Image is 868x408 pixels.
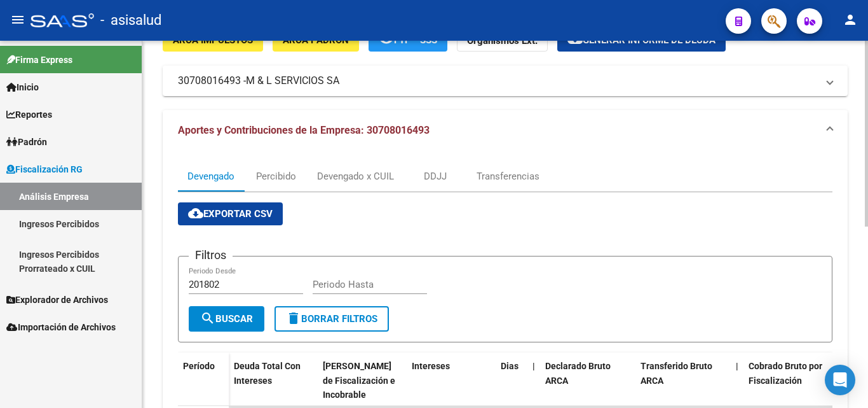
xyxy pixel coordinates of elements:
[200,311,215,326] mat-icon: search
[183,361,215,371] span: Período
[163,110,848,151] mat-expansion-panel-header: Aportes y Contribuciones de la Empresa: 30708016493
[6,80,39,94] span: Inicio
[200,313,253,325] span: Buscar
[178,124,430,136] span: Aportes y Contribuciones de la Empresa: 30708016493
[100,6,161,34] span: - asisalud
[545,361,611,386] span: Declarado Bruto ARCA
[178,74,817,88] mat-panel-title: 30708016493 -
[843,12,858,27] mat-icon: person
[286,313,377,325] span: Borrar Filtros
[641,361,712,386] span: Transferido Bruto ARCA
[6,293,108,307] span: Explorador de Archivos
[188,208,273,220] span: Exportar CSV
[412,361,450,371] span: Intereses
[178,202,283,225] button: Exportar CSV
[187,169,234,183] div: Devengado
[467,35,538,46] strong: Organismos Ext.
[234,361,301,386] span: Deuda Total Con Intereses
[275,306,389,332] button: Borrar Filtros
[6,162,83,176] span: Fiscalización RG
[6,135,47,149] span: Padrón
[457,28,548,52] button: Organismos Ext.
[246,74,339,88] span: M & L SERVICIOS SA
[6,320,116,334] span: Importación de Archivos
[163,66,848,96] mat-expansion-panel-header: 30708016493 -M & L SERVICIOS SA
[424,169,447,183] div: DDJJ
[188,206,203,221] mat-icon: cloud_download
[477,169,539,183] div: Transferencias
[6,108,52,122] span: Reportes
[256,169,296,183] div: Percibido
[749,361,822,386] span: Cobrado Bruto por Fiscalización
[825,365,855,395] div: Open Intercom Messenger
[323,361,395,400] span: [PERSON_NAME] de Fiscalización e Incobrable
[6,53,72,67] span: Firma Express
[501,361,519,371] span: Dias
[736,361,738,371] span: |
[189,246,233,264] h3: Filtros
[189,306,264,332] button: Buscar
[317,169,394,183] div: Devengado x CUIL
[286,311,301,326] mat-icon: delete
[178,353,229,406] datatable-header-cell: Período
[10,12,25,27] mat-icon: menu
[532,361,535,371] span: |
